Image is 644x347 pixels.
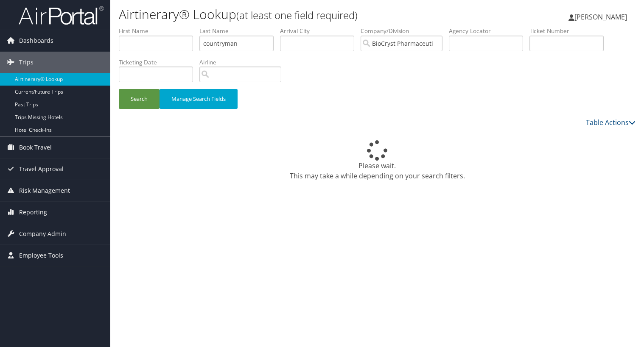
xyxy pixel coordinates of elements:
label: First Name [119,27,199,35]
h1: Airtinerary® Lookup [119,6,463,23]
a: Table Actions [586,118,636,127]
label: Ticketing Date [119,58,199,67]
span: Trips [19,52,34,73]
span: Travel Approval [19,158,64,180]
span: Risk Management [19,180,70,201]
span: Book Travel [19,137,52,158]
span: Company Admin [19,223,66,244]
span: Reporting [19,202,47,223]
button: Search [119,89,160,109]
button: Manage Search Fields [160,89,238,109]
label: Last Name [199,27,280,35]
div: Please wait. This may take a while depending on your search filters. [119,140,636,181]
span: [PERSON_NAME] [574,12,627,22]
label: Agency Locator [449,27,529,35]
span: Employee Tools [19,245,63,266]
label: Company/Division [361,27,449,35]
label: Arrival City [280,27,361,35]
label: Airline [199,58,288,67]
img: airportal-logo.png [19,6,104,25]
small: (at least one field required) [236,8,358,22]
label: Ticket Number [529,27,610,35]
a: [PERSON_NAME] [568,4,636,30]
span: Dashboards [19,30,53,51]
